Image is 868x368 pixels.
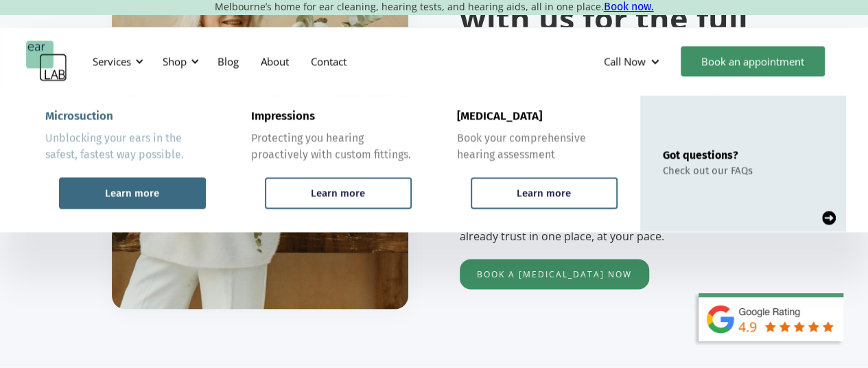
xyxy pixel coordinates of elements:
[663,164,753,176] div: Check out our FAQs
[26,41,67,82] a: home
[604,54,646,68] div: Call Now
[105,187,159,199] div: Learn more
[251,109,315,123] div: Impressions
[593,41,674,82] div: Call Now
[460,71,756,242] p: At earLAB, we’ve spent years helping people take care of their hearing from wax removal to proper...
[460,259,649,289] a: Book a [MEDICAL_DATA] now
[640,95,846,231] a: Got questions?Check out our FAQs
[434,95,640,231] a: [MEDICAL_DATA]Book your comprehensive hearing assessmentLearn more
[84,41,148,82] div: Services
[457,109,542,123] div: [MEDICAL_DATA]
[163,54,187,68] div: Shop
[457,130,618,163] div: Book your comprehensive hearing assessment
[23,95,228,231] a: MicrosuctionUnblocking your ears in the safest, fastest way possible.Learn more
[207,41,250,81] a: Blog
[663,148,753,161] div: Got questions?
[300,41,357,81] a: Contact
[250,41,300,81] a: About
[154,41,203,82] div: Shop
[45,130,206,163] div: Unblocking your ears in the safest, fastest way possible.
[681,46,825,76] a: Book an appointment
[93,54,131,68] div: Services
[228,95,434,231] a: ImpressionsProtecting you hearing proactively with custom fittings.Learn more
[251,130,412,163] div: Protecting you hearing proactively with custom fittings.
[45,109,113,123] div: Microsuction
[311,187,365,199] div: Learn more
[517,187,571,199] div: Learn more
